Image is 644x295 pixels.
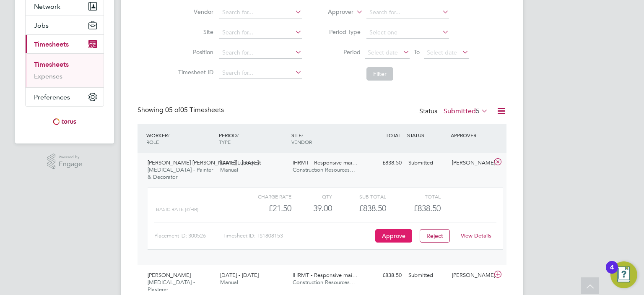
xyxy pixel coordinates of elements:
[217,128,289,149] div: PERIOD
[168,132,169,138] span: /
[154,229,223,243] div: Placement ID: 300526
[301,132,303,138] span: /
[449,269,492,282] div: [PERSON_NAME]
[420,229,450,243] button: Reject
[323,28,361,36] label: Period Type
[138,106,226,115] div: Showing
[419,106,490,117] div: Status
[237,191,291,201] div: Charge rate
[165,106,180,114] span: 05 of
[610,261,637,288] button: Open Resource Center, 4 new notifications
[291,191,332,201] div: QTY
[148,272,191,279] span: [PERSON_NAME]
[176,48,213,56] label: Position
[237,201,291,215] div: £21.50
[148,159,261,166] span: [PERSON_NAME] [PERSON_NAME] Lundqvist
[34,40,69,48] span: Timesheets
[176,8,213,16] label: Vendor
[366,7,449,18] input: Search for...
[316,8,353,16] label: Approver
[405,269,449,282] div: Submitted
[148,279,195,293] span: [MEDICAL_DATA] - Plasterer
[220,159,259,166] span: [DATE] - [DATE]
[610,267,614,278] div: 4
[59,154,82,161] span: Powered by
[476,107,480,115] span: 5
[223,229,373,243] div: Timesheet ID: TS1808153
[332,201,386,215] div: £838.50
[26,88,104,106] button: Preferences
[293,272,358,279] span: IHRMT - Responsive mai…
[291,201,332,215] div: 39.00
[59,161,82,168] span: Engage
[332,191,386,201] div: Sub Total
[34,60,69,68] a: Timesheets
[293,166,355,173] span: Construction Resources…
[34,93,70,101] span: Preferences
[449,156,492,170] div: [PERSON_NAME]
[366,67,393,81] button: Filter
[220,279,238,286] span: Manual
[26,16,104,34] button: Jobs
[176,68,213,76] label: Timesheet ID
[449,128,492,143] div: APPROVER
[361,269,405,282] div: £838.50
[461,232,491,239] a: View Details
[289,128,362,149] div: SITE
[146,138,159,145] span: ROLE
[291,138,312,145] span: VENDOR
[219,67,302,79] input: Search for...
[34,21,49,29] span: Jobs
[366,27,449,39] input: Select one
[176,28,213,36] label: Site
[237,132,239,138] span: /
[220,166,238,173] span: Manual
[386,191,440,201] div: Total
[34,72,62,80] a: Expenses
[144,128,217,149] div: WORKER
[148,166,213,180] span: [MEDICAL_DATA] - Painter & Decorator
[405,156,449,170] div: Submitted
[413,203,441,213] span: £838.50
[25,115,104,128] a: Go to home page
[361,156,405,170] div: £838.50
[156,206,198,212] span: Basic Rate (£/HR)
[375,229,412,243] button: Approve
[219,27,302,39] input: Search for...
[411,47,422,57] span: To
[386,132,401,138] span: TOTAL
[26,53,104,87] div: Timesheets
[323,48,361,56] label: Period
[26,35,104,53] button: Timesheets
[219,47,302,59] input: Search for...
[47,154,83,170] a: Powered byEngage
[220,272,259,279] span: [DATE] - [DATE]
[444,107,488,115] label: Submitted
[368,49,398,56] span: Select date
[50,115,79,128] img: torus-logo-retina.png
[293,159,358,166] span: IHRMT - Responsive mai…
[405,128,449,143] div: STATUS
[34,3,60,10] span: Network
[293,279,355,286] span: Construction Resources…
[219,138,231,145] span: TYPE
[165,106,224,114] span: 05 Timesheets
[219,7,302,18] input: Search for...
[427,49,457,56] span: Select date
